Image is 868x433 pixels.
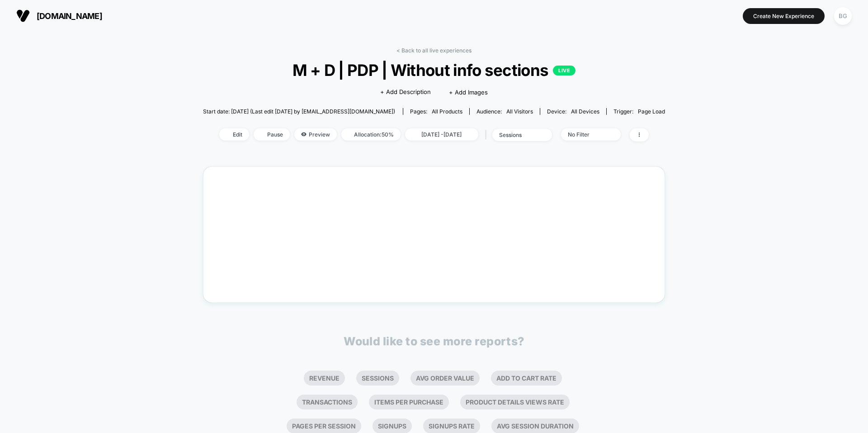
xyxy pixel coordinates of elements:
[568,131,604,138] div: No Filter
[219,128,249,141] span: Edit
[499,132,535,138] div: sessions
[14,9,105,23] button: [DOMAIN_NAME]
[743,8,825,24] button: Create New Experience
[476,108,533,115] div: Audience:
[491,371,562,386] li: Add To Cart Rate
[297,395,358,409] li: Transactions
[203,108,395,115] span: Start date: [DATE] (Last edit [DATE] by [EMAIL_ADDRESS][DOMAIN_NAME])
[571,108,599,115] span: all devices
[553,66,576,75] p: LIVE
[341,128,401,141] span: Allocation: 50%
[405,128,478,141] span: [DATE] - [DATE]
[294,128,337,141] span: Preview
[834,7,852,25] div: BG
[380,88,431,97] span: + Add Description
[254,128,290,141] span: Pause
[540,108,606,115] span: Device:
[356,371,399,386] li: Sessions
[16,9,30,23] img: Visually logo
[460,395,570,409] li: Product Details Views Rate
[449,89,488,96] span: + Add Images
[396,47,472,54] a: < Back to all live experiences
[369,395,449,409] li: Items Per Purchase
[304,371,345,386] li: Revenue
[613,108,665,115] div: Trigger:
[831,7,854,25] button: BG
[410,371,480,386] li: Avg Order Value
[638,108,665,115] span: Page Load
[344,334,524,348] p: Would like to see more reports?
[506,108,533,115] span: All Visitors
[37,11,102,21] span: [DOMAIN_NAME]
[432,108,462,115] span: all products
[226,61,642,80] span: M + D | PDP | Without info sections
[483,128,492,141] span: |
[410,108,462,115] div: Pages:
